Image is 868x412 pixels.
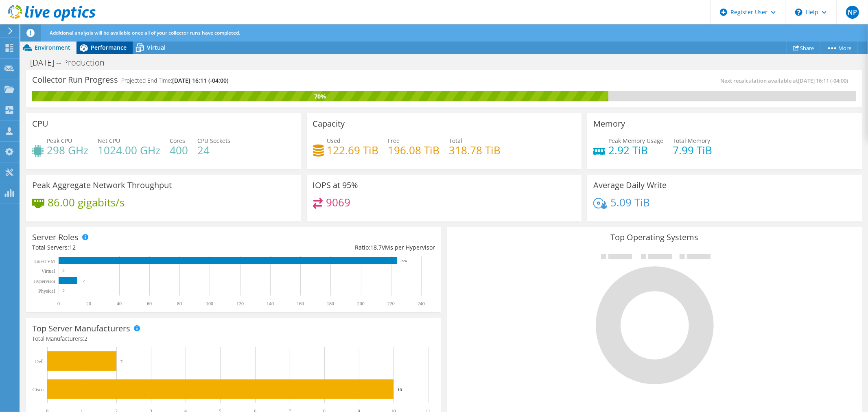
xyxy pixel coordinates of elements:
a: More [820,42,858,54]
span: Performance [91,44,127,51]
h4: 24 [197,146,230,155]
h4: 400 [170,146,188,155]
text: 0 [63,289,65,293]
text: Dell [35,359,44,364]
span: 2 [84,335,87,342]
text: 224 [401,259,407,263]
h4: Total Manufacturers: [32,334,435,343]
text: 100 [206,301,213,307]
span: [DATE] 16:11 (-04:00) [172,77,228,84]
text: 60 [147,301,152,307]
text: Hypervisor [33,278,55,284]
text: 240 [418,301,425,307]
h3: Average Daily Write [593,181,667,190]
h3: Memory [593,119,625,128]
h3: Top Server Manufacturers [32,324,130,333]
span: Cores [170,137,185,145]
div: 70% [32,92,608,101]
h4: 1024.00 GHz [98,146,160,155]
svg: \n [795,9,802,16]
span: Additional analysis will be available once all of your collector runs have completed. [50,29,240,36]
span: Next recalculation available at [720,77,852,84]
span: Peak CPU [47,137,72,145]
h3: Capacity [313,119,345,128]
span: Peak Memory Usage [608,137,663,145]
h3: Server Roles [32,233,79,242]
text: 0 [57,301,60,307]
h4: 196.08 TiB [388,146,440,155]
h4: 2.92 TiB [608,146,663,155]
h3: Peak Aggregate Network Throughput [32,181,172,190]
text: Physical [38,288,55,294]
span: Free [388,137,400,145]
span: Total [449,137,463,145]
span: NP [846,6,859,19]
h4: 122.69 TiB [327,146,379,155]
h3: CPU [32,119,48,128]
span: Virtual [147,44,166,51]
span: 12 [69,243,76,251]
h4: 298 GHz [47,146,88,155]
h4: 86.00 gigabits/s [48,198,125,207]
h4: 7.99 TiB [673,146,712,155]
text: 0 [63,269,65,273]
div: Total Servers: [32,243,234,252]
h4: 5.09 TiB [610,198,650,207]
text: Virtual [42,268,55,274]
text: 80 [177,301,182,307]
text: 140 [267,301,274,307]
span: Environment [35,44,70,51]
text: 120 [236,301,244,307]
h4: 318.78 TiB [449,146,501,155]
h3: Top Operating Systems [453,233,856,242]
text: 40 [117,301,122,307]
h4: Projected End Time: [121,76,228,85]
span: Used [327,137,341,145]
a: Share [787,42,820,54]
span: CPU Sockets [197,137,230,145]
span: Total Memory [673,137,710,145]
div: Ratio: VMs per Hypervisor [234,243,435,252]
text: 2 [120,359,123,364]
text: Guest VM [35,259,55,264]
text: 220 [387,301,395,307]
text: 20 [86,301,91,307]
text: 180 [327,301,334,307]
h4: 9069 [326,198,350,207]
h3: IOPS at 95% [313,181,359,190]
span: [DATE] 16:11 (-04:00) [798,77,848,84]
text: 160 [297,301,304,307]
text: 12 [81,279,85,283]
text: 10 [398,387,402,392]
text: 200 [357,301,365,307]
span: 18.7 [370,243,382,251]
text: Cisco [33,387,44,392]
span: Net CPU [98,137,120,145]
h1: [DATE] -- Production [26,58,117,67]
